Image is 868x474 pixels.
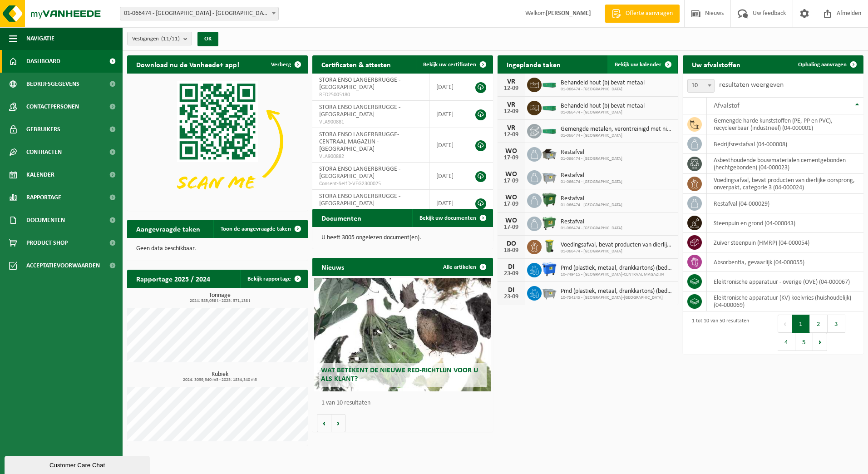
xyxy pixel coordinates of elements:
[561,110,645,115] span: 01-066474 - [GEOGRAPHIC_DATA]
[502,247,520,254] div: 18-09
[561,79,645,87] span: Behandeld hout (b) bevat metaal
[707,194,863,213] td: restafval (04-000029)
[314,278,491,391] a: Wat betekent de nieuwe RED-richtlijn voor u als klant?
[561,288,674,295] span: Pmd (plastiek, metaal, drankkartons) (bedrijven)
[213,220,307,238] a: Toon de aangevraagde taken
[561,179,622,185] span: 01-066474 - [GEOGRAPHIC_DATA]
[240,270,307,288] a: Bekijk rapportage
[26,118,60,141] span: Gebruikers
[221,226,291,232] span: Toon de aangevraagde taken
[132,299,308,303] span: 2024: 585,058 t - 2025: 371,138 t
[502,217,520,224] div: WO
[317,414,331,432] button: Vorige
[502,178,520,184] div: 17-09
[542,80,557,88] img: HK-XC-20-GN-00
[319,193,400,207] span: STORA ENSO LANGERBRUGGE - [GEOGRAPHIC_DATA]
[561,295,674,301] span: 10-754245 - [GEOGRAPHIC_DATA]-[GEOGRAPHIC_DATA]
[26,95,79,118] span: Contactpersonen
[502,171,520,178] div: WO
[561,156,622,162] span: 01-066474 - [GEOGRAPHIC_DATA]
[561,87,645,92] span: 01-066474 - [GEOGRAPHIC_DATA]
[714,102,740,109] span: Afvalstof
[795,333,813,351] button: 5
[26,232,68,254] span: Product Shop
[561,218,622,226] span: Restafval
[707,154,863,174] td: asbesthoudende bouwmaterialen cementgebonden (hechtgebonden) (04-000023)
[502,294,520,300] div: 23-09
[502,101,520,109] div: VR
[813,333,827,351] button: Next
[561,126,674,133] span: Gemengde metalen, verontreinigd met niet-gevaarlijke producten
[120,7,279,20] span: 01-066474 - STORA ENSO LANGERBRUGGE - GENT
[792,315,810,333] button: 1
[26,186,61,209] span: Rapportage
[127,32,192,45] button: Vestigingen(11/11)
[502,271,520,277] div: 23-09
[132,292,308,303] h3: Tonnage
[26,73,79,95] span: Bedrijfsgegevens
[264,55,307,74] button: Verberg
[312,209,370,227] h2: Documenten
[136,246,299,252] p: Geen data beschikbaar.
[423,62,476,68] span: Bekijk uw certificaten
[707,252,863,272] td: absorbentia, gevaarlijk (04-000055)
[197,32,218,46] button: OK
[605,5,680,23] a: Offerte aanvragen
[561,226,622,231] span: 01-066474 - [GEOGRAPHIC_DATA]
[132,32,180,46] span: Vestigingen
[127,270,219,287] h2: Rapportage 2025 / 2024
[319,104,400,118] span: STORA ENSO LANGERBRUGGE - [GEOGRAPHIC_DATA]
[429,128,466,163] td: [DATE]
[416,55,492,74] a: Bekijk uw certificaten
[312,258,353,276] h2: Nieuws
[707,114,863,134] td: gemengde harde kunststoffen (PE, PP en PVC), recycleerbaar (industrieel) (04-000001)
[502,85,520,92] div: 12-09
[810,315,828,333] button: 2
[542,146,557,161] img: WB-5000-GAL-GY-01
[719,81,784,89] label: resultaten weergeven
[429,101,466,128] td: [DATE]
[26,50,60,73] span: Dashboard
[419,215,476,221] span: Bekijk uw documenten
[561,202,622,208] span: 01-066474 - [GEOGRAPHIC_DATA]
[546,10,591,17] strong: [PERSON_NAME]
[707,134,863,154] td: bedrijfsrestafval (04-000008)
[607,55,677,74] a: Bekijk uw kalender
[5,454,152,474] iframe: chat widget
[319,153,422,160] span: VLA900882
[561,195,622,202] span: Restafval
[429,74,466,101] td: [DATE]
[412,209,492,227] a: Bekijk uw documenten
[778,333,795,351] button: 4
[561,172,622,179] span: Restafval
[561,272,674,277] span: 10-749415 - [GEOGRAPHIC_DATA]-CENTRAAL MAGAZIJN
[127,55,248,73] h2: Download nu de Vanheede+ app!
[561,265,674,272] span: Pmd (plastiek, metaal, drankkartons) (bedrijven)
[312,55,400,73] h2: Certificaten & attesten
[707,174,863,194] td: voedingsafval, bevat producten van dierlijke oorsprong, onverpakt, categorie 3 (04-000024)
[321,367,478,383] span: Wat betekent de nieuwe RED-richtlijn voor u als klant?
[542,215,557,231] img: WB-0660-HPE-GN-01
[828,315,845,333] button: 3
[502,78,520,85] div: VR
[502,224,520,231] div: 17-09
[502,201,520,207] div: 17-09
[331,414,345,432] button: Volgende
[319,118,422,126] span: VLA900881
[707,233,863,252] td: zuiver steenpuin (HMRP) (04-000054)
[791,55,863,74] a: Ophaling aanvragen
[688,79,714,92] span: 10
[127,74,308,209] img: Download de VHEPlus App
[436,258,492,276] a: Alle artikelen
[542,169,557,184] img: WB-2500-GAL-GY-01
[161,36,180,42] count: (11/11)
[707,213,863,233] td: steenpuin en grond (04-000043)
[687,314,749,352] div: 1 tot 10 van 50 resultaten
[542,238,557,254] img: WB-0140-HPE-GN-50
[561,242,674,249] span: Voedingsafval, bevat producten van dierlijke oorsprong, onverpakt, categorie 3
[687,79,715,93] span: 10
[623,9,675,18] span: Offerte aanvragen
[26,209,65,232] span: Documenten
[132,378,308,382] span: 2024: 3039,340 m3 - 2025: 1834,340 m3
